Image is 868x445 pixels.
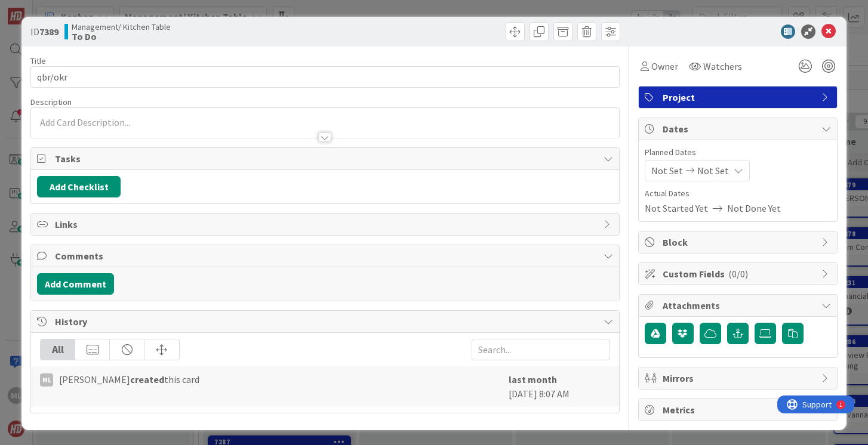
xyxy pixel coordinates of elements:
[130,373,164,385] b: created
[39,26,59,38] b: 7389
[703,59,742,73] span: Watchers
[30,97,72,107] span: Description
[30,24,59,39] span: ID
[663,403,815,417] span: Metrics
[472,339,610,360] input: Search...
[509,373,557,385] b: last month
[72,32,171,41] b: To Do
[697,163,729,178] span: Not Set
[663,235,815,249] span: Block
[30,55,46,66] label: Title
[25,2,54,16] span: Support
[62,5,65,14] div: 1
[663,122,815,136] span: Dates
[728,268,748,280] span: ( 0/0 )
[651,59,678,73] span: Owner
[72,22,171,32] span: Management/ Kitchen Table
[41,339,75,360] div: All
[663,371,815,385] span: Mirrors
[645,146,831,159] span: Planned Dates
[40,373,53,387] div: ML
[663,90,815,104] span: Project
[651,163,683,178] span: Not Set
[663,298,815,313] span: Attachments
[55,217,597,231] span: Links
[55,249,597,263] span: Comments
[509,372,610,401] div: [DATE] 8:07 AM
[663,267,815,281] span: Custom Fields
[645,201,708,215] span: Not Started Yet
[645,187,831,200] span: Actual Dates
[55,152,597,166] span: Tasks
[37,273,114,295] button: Add Comment
[30,66,619,88] input: type card name here...
[37,176,121,197] button: Add Checklist
[55,314,597,329] span: History
[59,372,199,387] span: [PERSON_NAME] this card
[727,201,781,215] span: Not Done Yet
